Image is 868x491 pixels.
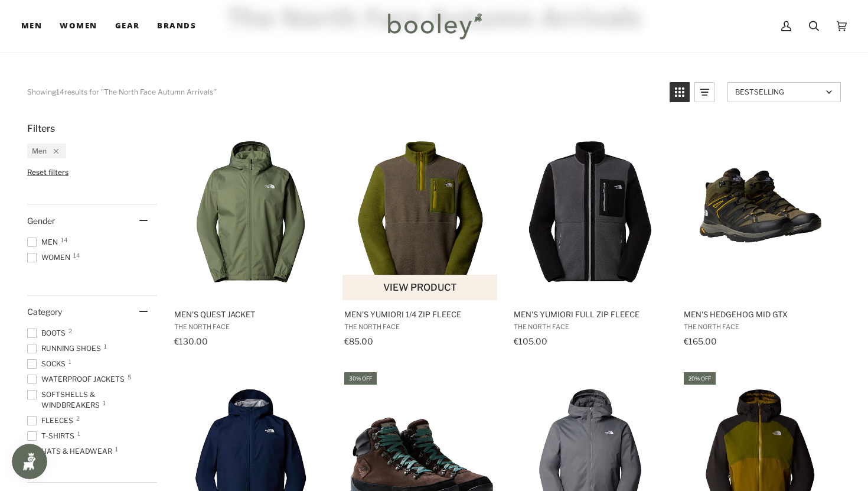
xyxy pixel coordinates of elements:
[514,323,667,331] span: The North Face
[27,168,68,177] span: Reset filters
[27,216,55,226] span: Gender
[344,323,497,331] span: The North Face
[342,133,499,290] img: The North Face Men's Yumiori 1/4 Zip Fleece New Taupe Green / Woodland Green / Deep Dijon - Boole...
[512,133,668,290] img: The North Face Men's Yumiori Full Zip Fleece Anthracite Grey / TNF Black / Monument Grey - Booley...
[383,9,486,43] img: Booley
[735,87,822,96] span: Bestselling
[684,309,837,320] span: Men's Hedgehog Mid GTX
[76,415,80,421] span: 2
[344,309,497,320] span: Men's Yumiori 1/4 Zip Fleece
[172,133,329,290] img: The North Face Men's Quest Jacket Bark Mist - Booley Galway
[68,359,71,365] span: 1
[21,20,42,32] span: Men
[682,133,838,290] img: The North Face Men's Hedgehog Mid GTX New Taupe Green / TNF Black - Booley Galway
[73,252,80,258] span: 14
[670,82,690,102] a: View grid mode
[27,123,55,134] span: Filters
[514,309,667,320] span: Men's Yumiori Full Zip Fleece
[27,446,116,457] span: Hats & Headwear
[103,400,106,406] span: 1
[684,372,716,385] div: 20% off
[342,123,499,350] a: Men's Yumiori 1/4 Zip Fleece
[172,123,329,350] a: Men's Quest Jacket
[157,20,196,32] span: Brands
[27,431,78,441] span: T-Shirts
[61,237,67,243] span: 14
[27,415,77,426] span: Fleeces
[727,82,841,102] a: Sort options
[342,275,498,300] button: View product
[27,374,128,385] span: Waterproof Jackets
[174,309,327,320] span: Men's Quest Jacket
[27,328,69,339] span: Boots
[27,307,62,317] span: Category
[174,323,327,331] span: The North Face
[27,237,61,248] span: Men
[684,323,837,331] span: The North Face
[47,147,58,155] div: Remove filter: Men
[115,446,118,452] span: 1
[104,343,107,349] span: 1
[32,147,47,155] span: Men
[684,336,717,346] span: €165.00
[115,20,140,32] span: Gear
[27,359,69,369] span: Socks
[174,336,208,346] span: €130.00
[12,444,47,479] iframe: Button to open loyalty program pop-up
[60,20,97,32] span: Women
[27,389,157,411] span: Softshells & Windbreakers
[27,168,157,177] li: Reset filters
[512,123,668,350] a: Men's Yumiori Full Zip Fleece
[514,336,547,346] span: €105.00
[56,87,64,96] b: 14
[68,328,72,334] span: 2
[27,82,216,102] div: Showing results for "The North Face Autumn Arrivals"
[694,82,714,102] a: View list mode
[682,123,838,350] a: Men's Hedgehog Mid GTX
[344,336,373,346] span: €85.00
[27,343,105,354] span: Running Shoes
[344,372,377,385] div: 30% off
[128,374,132,380] span: 5
[27,252,74,263] span: Women
[77,431,80,437] span: 1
